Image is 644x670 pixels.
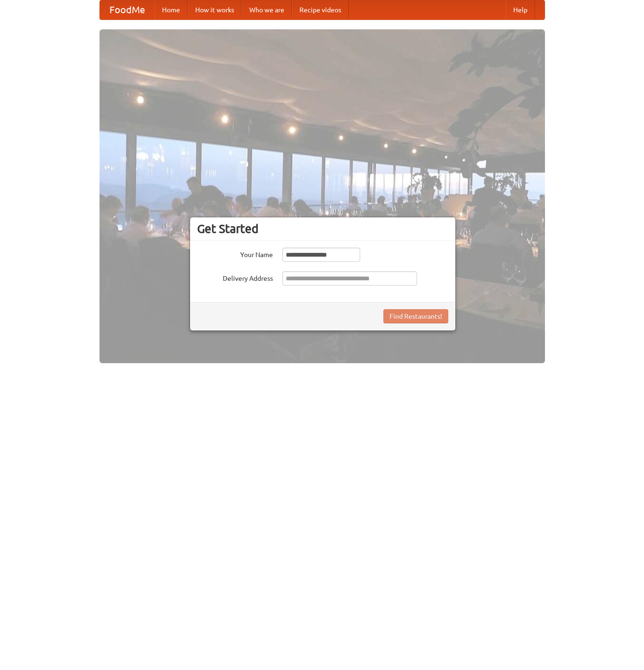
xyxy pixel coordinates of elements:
[383,309,448,323] button: Find Restaurants!
[100,0,154,19] a: FoodMe
[506,0,535,19] a: Help
[188,0,242,19] a: How it works
[292,0,349,19] a: Recipe videos
[197,248,273,259] label: Your Name
[242,0,292,19] a: Who we are
[154,0,188,19] a: Home
[197,271,273,283] label: Delivery Address
[197,222,448,236] h3: Get Started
